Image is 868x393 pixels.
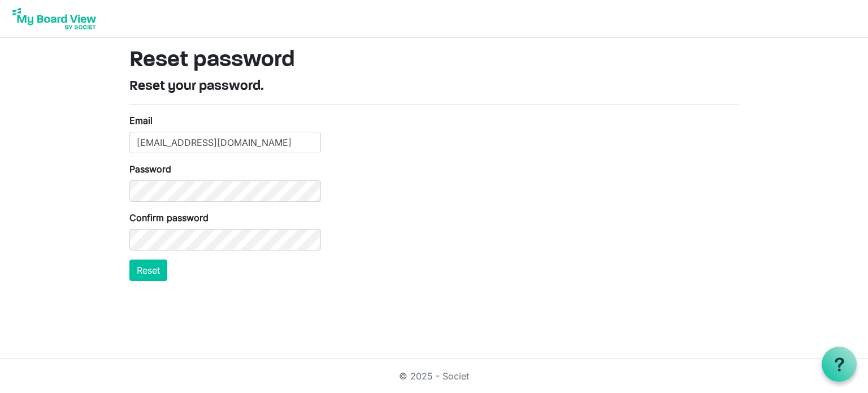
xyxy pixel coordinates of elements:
label: Email [129,114,153,127]
img: My Board View Logo [9,5,99,33]
button: Reset [129,260,167,281]
label: Confirm password [129,211,209,224]
h4: Reset your password. [129,79,739,95]
a: © 2025 - Societ [399,370,469,382]
h1: Reset password [129,47,739,74]
label: Password [129,162,171,176]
